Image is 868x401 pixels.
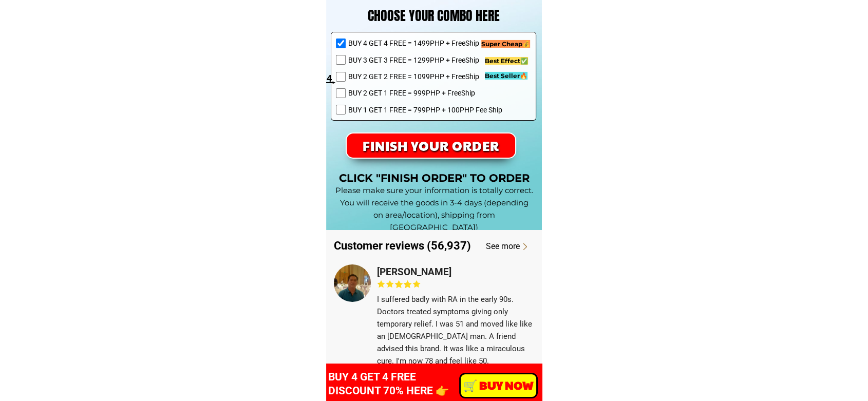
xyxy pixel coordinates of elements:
[326,169,542,187] h3: CLICK "FINISH ORDER" TO ORDER
[343,5,525,27] h3: CHOOSE YOUR COMBO HERE
[347,133,515,158] p: FINISH YOUR ORDER
[334,184,534,234] h3: Please make sure your information is totally correct. You will receive the goods in 3-4 days (dep...
[328,370,484,398] h3: BUY 4 GET 4 FREE DISCOUNT 70% HERE 👉
[348,71,502,82] span: BUY 2 GET 2 FREE = 1099PHP + FreeShip
[327,71,337,86] h3: 4
[348,54,502,66] span: BUY 3 GET 3 FREE = 1299PHP + FreeShip
[348,87,502,99] span: BUY 2 GET 1 FREE = 999PHP + FreeShip
[377,264,476,280] h3: [PERSON_NAME]
[334,237,479,255] h3: Customer reviews (56,937)
[377,293,535,367] h3: I suffered badly with RA in the early 90s. Doctors treated symptoms giving only temporary relief....
[448,240,520,253] div: See more
[348,104,502,116] span: BUY 1 GET 1 FREE = 799PHP + 100PHP Fee Ship
[481,40,530,48] span: Super Cheap💰
[461,374,536,397] p: ️🛒 BUY NOW
[485,57,528,65] span: Best Effect✅
[348,37,502,49] span: BUY 4 GET 4 FREE = 1499PHP + FreeShip
[485,72,527,80] span: Best Seller🔥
